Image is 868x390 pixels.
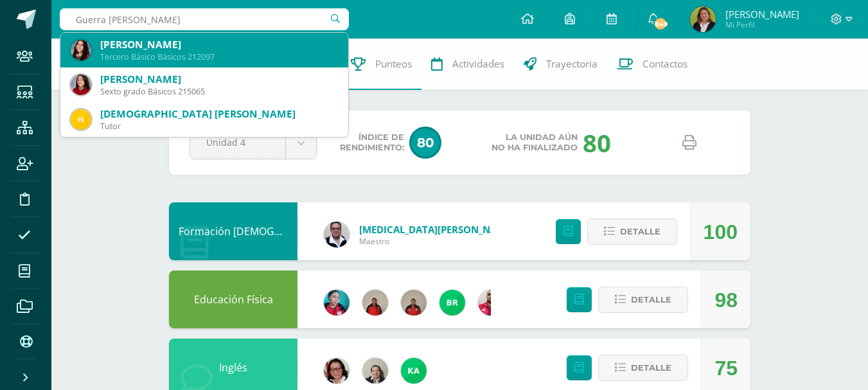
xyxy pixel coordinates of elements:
[100,73,338,86] div: [PERSON_NAME]
[100,51,338,62] div: Tercero Básico Básicos 212097
[362,358,388,384] img: 525b25e562e1b2fd5211d281b33393db.png
[653,17,668,31] span: 849
[452,57,504,71] span: Actividades
[100,38,338,51] div: [PERSON_NAME]
[324,222,350,247] img: 2b9ad40edd54c2f1af5f41f24ea34807.png
[620,220,660,244] span: Detalle
[725,19,799,30] span: Mi Perfil
[642,57,687,71] span: Contactos
[598,287,688,313] button: Detalle
[71,75,91,95] img: 769084669134f7ef842f23ee995fd48c.png
[324,358,350,384] img: 2ca4f91e2a017358137dd701126cf722.png
[401,290,427,315] img: 139d064777fbe6bf61491abfdba402ef.png
[631,356,671,380] span: Detalle
[725,8,799,21] span: [PERSON_NAME]
[401,358,427,384] img: a64c3460752fcf2c5e8663a69b02fa63.png
[359,223,513,236] a: [MEDICAL_DATA][PERSON_NAME]
[478,290,504,315] img: 720c24124c15ba549e3e394e132c7bff.png
[100,107,338,121] div: [DEMOGRAPHIC_DATA] [PERSON_NAME]
[169,270,297,328] div: Educación Física
[375,57,412,71] span: Punteos
[598,355,688,381] button: Detalle
[100,121,338,132] div: Tutor
[169,202,297,260] div: Formación Cristiana
[340,132,404,153] span: Índice de Rendimiento:
[362,290,388,315] img: d4deafe5159184ad8cadd3f58d7b9740.png
[514,39,607,90] a: Trayectoria
[60,8,349,30] input: Busca un usuario...
[100,86,338,97] div: Sexto grado Básicos 215065
[341,39,421,90] a: Punteos
[324,290,350,315] img: 4042270918fd6b5921d0ca12ded71c97.png
[587,218,677,245] button: Detalle
[409,127,441,159] span: 80
[190,127,316,159] a: Unidad 4
[439,290,465,315] img: 7976fc47626adfddeb45c36bac81a772.png
[631,288,671,312] span: Detalle
[71,109,91,130] img: 283f54e990bd27f4c1d3ae27905901d1.png
[690,6,716,32] img: a164061a65f1df25e60207af94843a26.png
[492,132,578,153] span: La unidad aún no ha finalizado
[206,127,269,157] span: Unidad 4
[359,236,513,247] span: Maestro
[421,39,514,90] a: Actividades
[607,39,697,90] a: Contactos
[714,271,738,329] div: 98
[71,40,91,60] img: b3a36e5a782c0434555876c0ab9c23e6.png
[704,203,738,261] div: 100
[546,57,598,71] span: Trayectoria
[583,126,611,159] div: 80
